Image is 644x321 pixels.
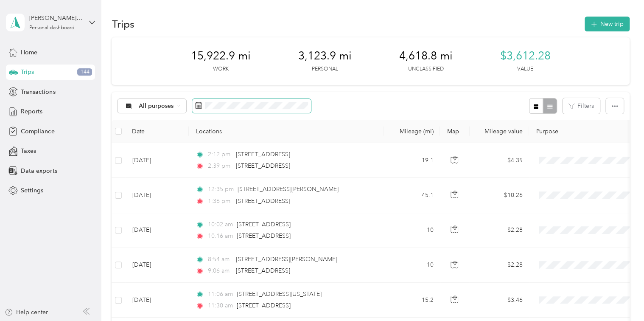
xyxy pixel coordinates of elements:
[21,186,43,195] span: Settings
[208,255,232,264] span: 8:54 am
[208,231,233,241] span: 10:16 am
[237,221,291,228] span: [STREET_ADDRESS]
[29,25,75,31] div: Personal dashboard
[237,232,291,239] span: [STREET_ADDRESS]
[470,283,529,318] td: $3.46
[125,283,189,318] td: [DATE]
[500,49,550,63] span: $3,612.28
[208,161,232,171] span: 2:39 pm
[21,146,36,155] span: Taxes
[21,107,42,116] span: Reports
[236,197,290,205] span: [STREET_ADDRESS]
[208,220,233,229] span: 10:02 am
[384,213,440,248] td: 10
[399,49,452,63] span: 4,618.8 mi
[21,48,37,57] span: Home
[298,49,351,63] span: 3,123.9 mi
[563,98,600,114] button: Filters
[470,120,529,143] th: Mileage value
[125,178,189,213] td: [DATE]
[208,301,233,310] span: 11:30 am
[208,150,232,159] span: 2:12 pm
[470,178,529,213] td: $10.26
[384,178,440,213] td: 45.1
[139,103,174,109] span: All purposes
[21,166,57,175] span: Data exports
[596,273,644,321] iframe: Everlance-gr Chat Button Frame
[517,65,533,73] p: Value
[208,266,232,276] span: 9:06 am
[470,143,529,178] td: $4.35
[236,267,290,274] span: [STREET_ADDRESS]
[208,290,233,299] span: 11:06 am
[208,185,234,194] span: 12:35 pm
[585,17,630,31] button: New trip
[125,213,189,248] td: [DATE]
[125,248,189,283] td: [DATE]
[238,186,339,193] span: [STREET_ADDRESS][PERSON_NAME]
[208,197,232,206] span: 1:36 pm
[77,68,92,76] span: 144
[213,65,228,73] p: Work
[189,120,384,143] th: Locations
[5,308,48,317] button: Help center
[470,248,529,283] td: $2.28
[125,143,189,178] td: [DATE]
[384,283,440,318] td: 15.2
[112,20,134,28] h1: Trips
[21,127,54,136] span: Compliance
[236,151,290,158] span: [STREET_ADDRESS]
[384,248,440,283] td: 10
[190,49,250,63] span: 15,922.9 mi
[21,68,34,76] span: Trips
[384,120,440,143] th: Mileage (mi)
[311,65,338,73] p: Personal
[125,120,189,143] th: Date
[408,65,443,73] p: Unclassified
[29,14,82,23] div: [PERSON_NAME] [PERSON_NAME]
[237,302,291,309] span: [STREET_ADDRESS]
[440,120,470,143] th: Map
[384,143,440,178] td: 19.1
[470,213,529,248] td: $2.28
[237,290,322,298] span: [STREET_ADDRESS][US_STATE]
[236,256,337,263] span: [STREET_ADDRESS][PERSON_NAME]
[236,162,290,169] span: [STREET_ADDRESS]
[21,87,55,96] span: Transactions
